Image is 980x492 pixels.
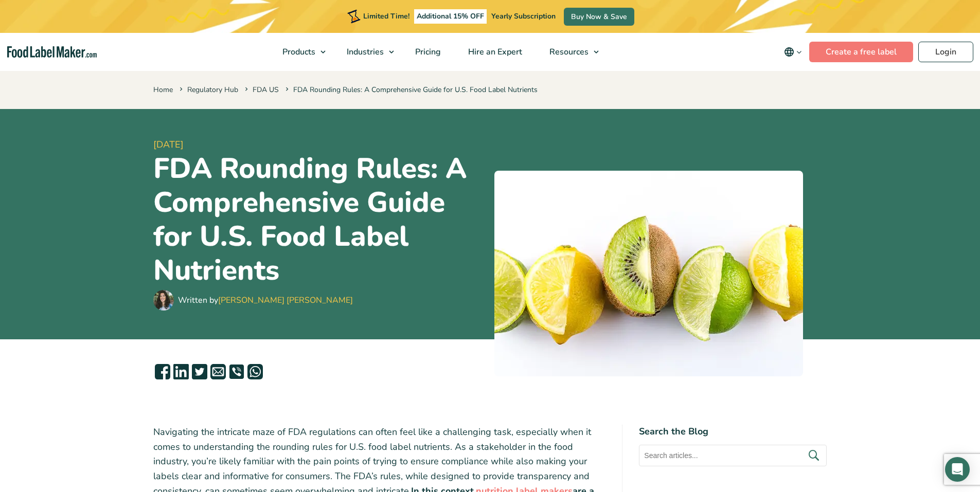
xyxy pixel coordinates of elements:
a: Products [269,33,331,71]
h1: FDA Rounding Rules: A Comprehensive Guide for U.S. Food Label Nutrients [153,152,486,287]
span: Resources [546,46,590,58]
span: Limited Time! [363,11,409,21]
span: Products [279,46,316,58]
a: Resources [536,33,604,71]
a: Login [918,42,973,62]
span: Hire an Expert [465,46,523,58]
a: Buy Now & Save [564,8,634,26]
span: Yearly Subscription [491,11,556,21]
span: Pricing [412,46,442,58]
div: Written by [178,294,353,306]
div: Open Intercom Messenger [945,457,970,482]
h4: Search the Blog [639,425,827,439]
a: Regulatory Hub [187,85,238,95]
span: [DATE] [153,138,486,152]
a: Home [153,85,173,95]
a: Industries [333,33,399,71]
input: Search articles... [639,445,827,466]
span: Industries [344,46,385,58]
img: Maria Abi Hanna - Food Label Maker [153,290,174,311]
a: Create a free label [809,42,913,62]
a: FDA US [253,85,279,95]
span: Additional 15% OFF [414,9,487,24]
a: [PERSON_NAME] [PERSON_NAME] [218,295,353,306]
span: FDA Rounding Rules: A Comprehensive Guide for U.S. Food Label Nutrients [283,85,538,95]
a: Hire an Expert [455,33,533,71]
a: Pricing [402,33,452,71]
